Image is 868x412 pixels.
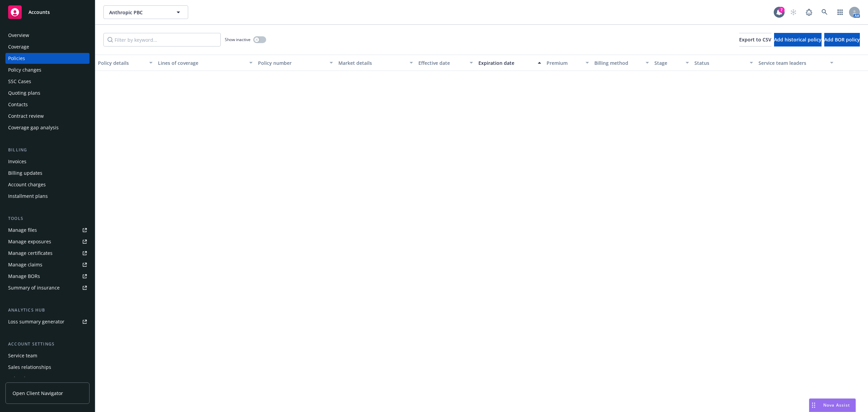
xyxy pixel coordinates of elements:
[255,55,335,71] button: Policy number
[824,33,860,46] button: Add BOR policy
[8,350,37,361] div: Service team
[818,5,831,19] a: Search
[109,9,168,16] span: Anthropic PBC
[778,7,785,13] div: 7
[5,350,90,361] a: Service team
[158,59,245,67] div: Lines of coverage
[28,10,50,15] span: Accounts
[8,316,64,327] div: Loss summary generator
[758,59,826,67] div: Service team leaders
[8,179,46,190] div: Account charges
[774,36,822,43] span: Add historical policy
[8,271,40,282] div: Manage BORs
[476,55,544,71] button: Expiration date
[8,122,59,133] div: Coverage gap analysis
[8,64,41,75] div: Policy changes
[692,55,756,71] button: Status
[774,33,822,46] button: Add historical policy
[5,215,90,222] div: Tools
[5,282,90,293] a: Summary of insurance
[8,76,31,87] div: SSC Cases
[155,55,255,71] button: Lines of coverage
[5,156,90,167] a: Invoices
[8,248,53,259] div: Manage certificates
[5,316,90,327] a: Loss summary generator
[8,282,60,293] div: Summary of insurance
[652,55,692,71] button: Stage
[5,373,90,384] a: Related accounts
[694,59,746,67] div: Status
[5,53,90,64] a: Policies
[739,33,771,46] button: Export to CSV
[809,399,818,412] div: Drag to move
[5,191,90,202] a: Installment plans
[756,55,836,71] button: Service team leaders
[8,111,44,121] div: Contract review
[5,3,90,22] a: Accounts
[823,402,850,408] span: Nova Assist
[8,53,25,64] div: Policies
[336,55,416,71] button: Market details
[5,147,90,153] div: Billing
[8,225,37,236] div: Manage files
[8,41,29,52] div: Coverage
[8,30,29,41] div: Overview
[5,248,90,259] a: Manage certificates
[833,5,847,19] a: Switch app
[5,41,90,52] a: Coverage
[103,5,188,19] button: Anthropic PBC
[13,390,63,397] span: Open Client Navigator
[258,59,325,67] div: Policy number
[5,111,90,121] a: Contract review
[739,36,771,43] span: Export to CSV
[8,236,51,247] div: Manage exposures
[338,59,406,67] div: Market details
[5,341,90,348] div: Account settings
[5,88,90,98] a: Quoting plans
[802,5,816,19] a: Report a Bug
[787,5,800,19] a: Start snowing
[547,59,582,67] div: Premium
[8,259,42,270] div: Manage claims
[824,36,860,43] span: Add BOR policy
[98,59,145,67] div: Policy details
[5,225,90,236] a: Manage files
[594,59,642,67] div: Billing method
[544,55,592,71] button: Premium
[8,373,47,384] div: Related accounts
[8,191,48,202] div: Installment plans
[5,271,90,282] a: Manage BORs
[416,55,476,71] button: Effective date
[5,122,90,133] a: Coverage gap analysis
[8,99,28,110] div: Contacts
[5,307,90,314] div: Analytics hub
[8,168,42,179] div: Billing updates
[8,156,26,167] div: Invoices
[5,168,90,179] a: Billing updates
[5,362,90,373] a: Sales relationships
[95,55,155,71] button: Policy details
[418,59,466,67] div: Effective date
[592,55,652,71] button: Billing method
[5,99,90,110] a: Contacts
[5,76,90,87] a: SSC Cases
[103,33,221,46] input: Filter by keyword...
[809,398,856,412] button: Nova Assist
[225,37,251,42] span: Show inactive
[5,179,90,190] a: Account charges
[8,88,40,98] div: Quoting plans
[8,362,51,373] div: Sales relationships
[5,259,90,270] a: Manage claims
[5,30,90,41] a: Overview
[654,59,682,67] div: Stage
[478,59,534,67] div: Expiration date
[5,236,90,247] a: Manage exposures
[5,64,90,75] a: Policy changes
